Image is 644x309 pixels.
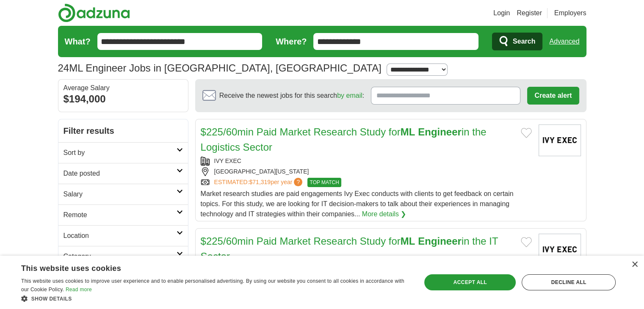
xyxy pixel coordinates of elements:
h2: Remote [64,210,177,220]
label: Where? [276,35,307,48]
button: Create alert [527,87,579,105]
span: Receive the newest jobs for this search : [219,91,364,101]
a: $225/60min Paid Market Research Study forML Engineerin the Logistics Sector [201,126,486,153]
label: What? [65,35,91,48]
div: Decline all [522,274,616,290]
a: Read more, opens a new window [66,287,92,292]
a: More details ❯ [362,209,406,219]
span: ? [294,178,302,186]
button: Add to favorite jobs [521,237,532,247]
span: This website uses cookies to improve user experience and to enable personalised advertising. By u... [21,278,404,292]
a: Remote [58,204,188,225]
a: Date posted [58,163,188,184]
h2: Salary [64,189,177,199]
a: Salary [58,184,188,204]
a: Advanced [549,33,579,50]
img: Ivy Exec logo [539,124,581,156]
h2: Date posted [64,168,177,179]
div: Accept all [424,274,516,290]
strong: Engineer [418,126,462,138]
strong: ML [401,126,415,138]
img: Ivy Exec logo [539,234,581,265]
a: by email [337,92,362,99]
div: Close [631,262,638,268]
h2: Filter results [58,119,188,142]
h2: Location [64,231,177,241]
strong: ML [401,235,415,247]
div: $194,000 [64,91,183,107]
button: Search [492,33,542,50]
a: $225/60min Paid Market Research Study forML Engineerin the IT Sector [201,235,498,262]
span: TOP MATCH [307,178,341,187]
div: [GEOGRAPHIC_DATA][US_STATE] [201,167,532,176]
a: Employers [554,8,586,18]
a: Location [58,225,188,246]
a: ESTIMATED:$71,319per year? [214,178,304,187]
strong: Engineer [418,235,462,247]
span: Search [513,33,535,50]
a: IVY EXEC [214,157,241,164]
span: $71,319 [249,179,271,185]
span: Show details [31,296,72,302]
div: Average Salary [64,85,183,91]
button: Add to favorite jobs [521,128,532,138]
h2: Category [64,251,177,262]
div: This website uses cookies [21,261,388,273]
h1: ML Engineer Jobs in [GEOGRAPHIC_DATA], [GEOGRAPHIC_DATA] [58,62,381,74]
a: Sort by [58,142,188,163]
img: Adzuna logo [58,3,130,22]
span: 24 [58,61,69,76]
span: Market research studies are paid engagements Ivy Exec conducts with clients to get feedback on ce... [201,190,514,218]
a: Login [493,8,510,18]
a: Register [517,8,542,18]
h2: Sort by [64,148,177,158]
div: Show details [21,294,409,303]
a: Category [58,246,188,267]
